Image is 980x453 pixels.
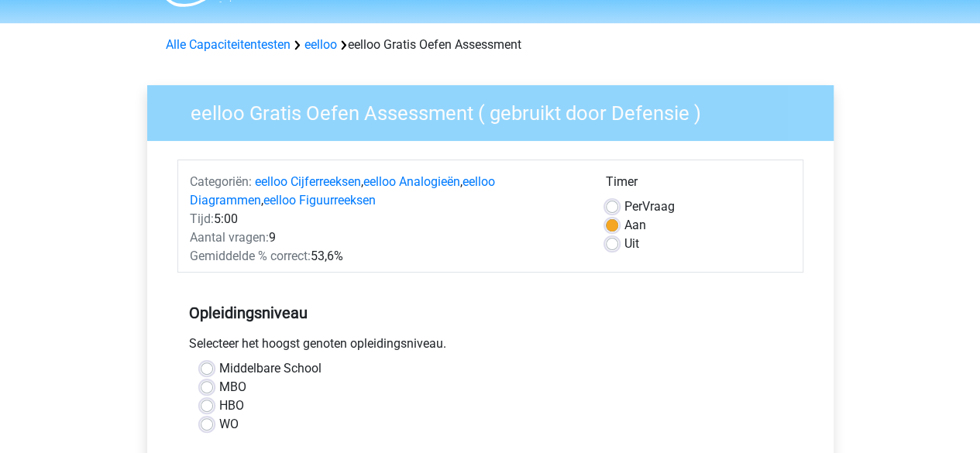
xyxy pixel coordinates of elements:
[178,210,594,228] div: 5:00
[255,174,361,189] a: eelloo Cijferreeksen
[177,335,803,359] div: Selecteer het hoogst genoten opleidingsniveau.
[624,199,642,214] span: Per
[190,174,252,189] span: Categoriën:
[190,211,214,226] span: Tijd:
[189,297,792,328] h5: Opleidingsniveau
[190,230,269,245] span: Aantal vragen:
[624,216,646,235] label: Aan
[178,173,594,210] div: , , ,
[304,37,337,52] a: eelloo
[166,37,291,52] a: Alle Capaciteitentesten
[178,228,594,247] div: 9
[624,197,675,216] label: Vraag
[172,95,822,125] h3: eelloo Gratis Oefen Assessment ( gebruikt door Defensie )
[190,249,311,263] span: Gemiddelde % correct:
[219,359,322,378] label: Middelbare School
[178,247,594,266] div: 53,6%
[160,36,821,54] div: eelloo Gratis Oefen Assessment
[363,174,460,189] a: eelloo Analogieën
[219,396,244,415] label: HBO
[263,193,376,208] a: eelloo Figuurreeksen
[606,173,791,197] div: Timer
[219,415,239,434] label: WO
[624,235,639,253] label: Uit
[219,378,246,396] label: MBO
